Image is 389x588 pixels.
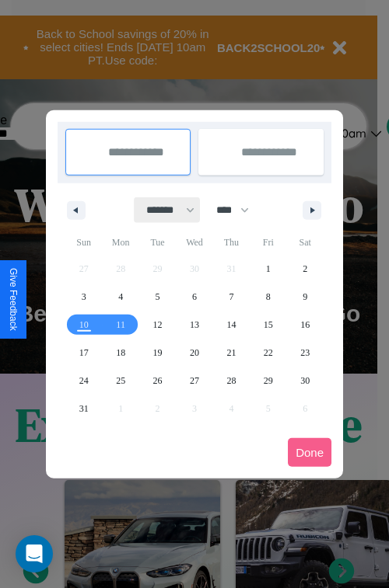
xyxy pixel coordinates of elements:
[303,283,307,311] span: 9
[213,283,250,311] button: 7
[266,283,271,311] span: 8
[287,283,324,311] button: 9
[264,311,273,339] span: 15
[213,339,250,367] button: 21
[266,255,271,283] span: 1
[176,283,212,311] button: 6
[65,395,102,423] button: 31
[300,311,310,339] span: 16
[65,311,102,339] button: 10
[176,367,212,395] button: 27
[303,255,307,283] span: 2
[287,311,324,339] button: 16
[65,230,102,255] span: Sun
[264,339,273,367] span: 22
[250,311,286,339] button: 15
[213,367,250,395] button: 28
[65,367,102,395] button: 24
[213,311,250,339] button: 14
[226,367,236,395] span: 28
[153,367,163,395] span: 26
[229,283,233,311] span: 7
[65,339,102,367] button: 17
[264,367,273,395] span: 29
[8,268,19,331] div: Give Feedback
[79,367,89,395] span: 24
[213,230,250,255] span: Thu
[79,311,89,339] span: 10
[176,230,212,255] span: Wed
[250,255,286,283] button: 1
[118,283,123,311] span: 4
[16,535,53,572] div: Open Intercom Messenger
[116,367,125,395] span: 25
[156,283,160,311] span: 5
[153,339,163,367] span: 19
[116,311,125,339] span: 11
[226,339,236,367] span: 21
[79,339,89,367] span: 17
[153,311,163,339] span: 12
[176,339,212,367] button: 20
[192,283,197,311] span: 6
[139,339,176,367] button: 19
[190,367,199,395] span: 27
[287,367,324,395] button: 30
[287,230,324,255] span: Sat
[139,283,176,311] button: 5
[102,311,138,339] button: 11
[250,367,286,395] button: 29
[102,230,138,255] span: Mon
[102,367,138,395] button: 25
[300,367,310,395] span: 30
[190,339,199,367] span: 20
[250,230,286,255] span: Fri
[65,283,102,311] button: 3
[250,339,286,367] button: 22
[250,283,286,311] button: 8
[226,311,236,339] span: 14
[82,283,86,311] span: 3
[287,255,324,283] button: 2
[288,438,331,467] button: Done
[102,339,138,367] button: 18
[116,339,125,367] span: 18
[190,311,199,339] span: 13
[139,367,176,395] button: 26
[287,339,324,367] button: 23
[79,395,89,423] span: 31
[139,230,176,255] span: Tue
[139,311,176,339] button: 12
[176,311,212,339] button: 13
[102,283,138,311] button: 4
[300,339,310,367] span: 23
